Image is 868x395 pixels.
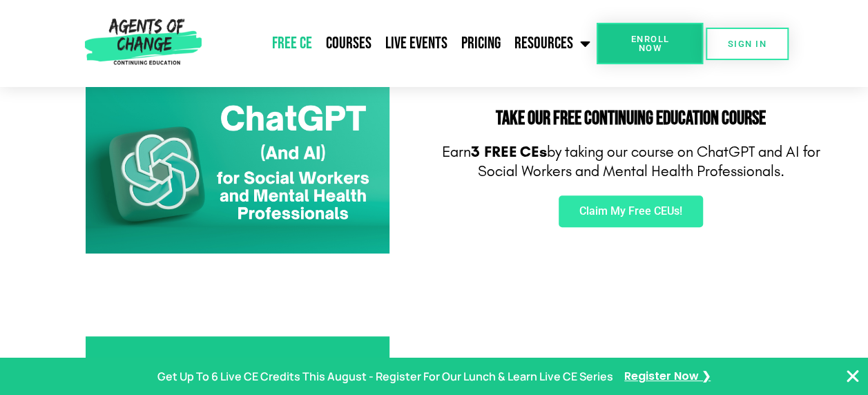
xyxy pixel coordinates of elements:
[559,195,703,227] a: Claim My Free CEUs!
[579,206,682,217] span: Claim My Free CEUs!
[706,28,789,60] a: SIGN IN
[728,39,766,48] span: SIGN IN
[207,26,597,61] nav: Menu
[264,26,318,61] a: Free CE
[597,23,703,64] a: Enroll Now
[845,368,861,385] button: Close Banner
[157,367,613,387] p: Get Up To 6 Live CE Credits This August - Register For Our Lunch & Learn Live CE Series
[454,26,507,61] a: Pricing
[318,26,378,61] a: Courses
[471,143,547,161] b: 3 FREE CEs
[441,109,821,128] h2: Take Our FREE Continuing Education Course
[507,26,597,61] a: Resources
[441,142,821,182] p: Earn by taking our course on ChatGPT and AI for Social Workers and Mental Health Professionals.
[378,26,454,61] a: Live Events
[619,35,681,52] span: Enroll Now
[624,367,711,387] a: Register Now ❯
